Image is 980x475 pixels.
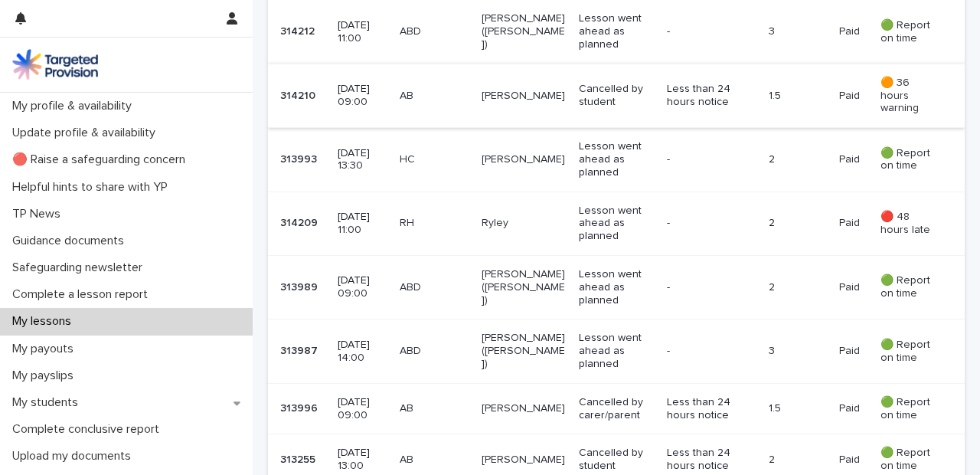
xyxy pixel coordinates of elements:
[280,342,321,358] p: 313987
[880,274,940,300] p: 🟢 Report on time
[482,332,567,370] p: [PERSON_NAME] ([PERSON_NAME])
[880,447,940,473] p: 🟢 Report on time
[400,402,469,415] p: AB
[667,25,752,38] p: -
[6,126,168,140] p: Update profile & availability
[6,180,180,195] p: Helpful hints to share with YP
[839,150,863,166] p: Paid
[268,319,965,383] tr: 313987313987 [DATE] 14:00ABD[PERSON_NAME] ([PERSON_NAME])Lesson went ahead as planned-3PaidPaid 🟢...
[482,153,567,166] p: [PERSON_NAME]
[482,12,567,51] p: [PERSON_NAME] ([PERSON_NAME])
[280,87,318,103] p: 314210
[280,450,318,467] p: 313255
[268,64,965,127] tr: 314210314210 [DATE] 09:00AB[PERSON_NAME]Cancelled by studentLess than 24 hours notice1.5PaidPaid ...
[338,19,387,45] p: [DATE] 11:00
[579,268,655,306] p: Lesson went ahead as planned
[6,260,155,275] p: Safeguarding newsletter
[338,147,387,173] p: [DATE] 13:30
[667,83,752,109] p: Less than 24 hours notice
[268,192,965,255] tr: 314209314209 [DATE] 11:00RHRyleyLesson went ahead as planned-2PaidPaid 🔴 48 hours late
[6,395,90,410] p: My students
[769,217,827,230] p: 2
[280,150,320,166] p: 313993
[338,83,387,109] p: [DATE] 09:00
[400,25,469,38] p: ABD
[400,345,469,358] p: ABD
[769,25,827,38] p: 3
[6,449,143,464] p: Upload my documents
[769,90,827,103] p: 1.5
[769,345,827,358] p: 3
[280,399,321,415] p: 313996
[667,217,752,230] p: -
[6,422,171,437] p: Complete conclusive report
[667,153,752,166] p: -
[880,19,940,45] p: 🟢 Report on time
[839,278,863,294] p: Paid
[12,49,98,80] img: M5nRWzHhSzIhMunXDL62
[338,396,387,422] p: [DATE] 09:00
[338,447,387,473] p: [DATE] 13:00
[482,90,567,103] p: [PERSON_NAME]
[400,153,469,166] p: HC
[6,152,198,167] p: 🔴 Raise a safeguarding concern
[839,87,863,103] p: Paid
[839,399,863,415] p: Paid
[268,128,965,192] tr: 313993313993 [DATE] 13:30HC[PERSON_NAME]Lesson went ahead as planned-2PaidPaid 🟢 Report on time
[6,287,160,302] p: Complete a lesson report
[338,274,387,300] p: [DATE] 09:00
[6,207,73,221] p: TP News
[667,396,752,422] p: Less than 24 hours notice
[6,234,136,248] p: Guidance documents
[769,454,827,467] p: 2
[769,281,827,294] p: 2
[482,268,567,306] p: [PERSON_NAME] ([PERSON_NAME])
[579,12,655,51] p: Lesson went ahead as planned
[6,314,83,329] p: My lessons
[268,256,965,319] tr: 313989313989 [DATE] 09:00ABD[PERSON_NAME] ([PERSON_NAME])Lesson went ahead as planned-2PaidPaid 🟢...
[268,383,965,434] tr: 313996313996 [DATE] 09:00AB[PERSON_NAME]Cancelled by carer/parentLess than 24 hours notice1.5Paid...
[839,214,863,230] p: Paid
[400,454,469,467] p: AB
[482,402,567,415] p: [PERSON_NAME]
[400,90,469,103] p: AB
[880,77,940,115] p: 🟠 36 hours warning
[667,447,752,473] p: Less than 24 hours notice
[769,153,827,166] p: 2
[579,83,655,109] p: Cancelled by student
[280,214,321,230] p: 314209
[880,396,940,422] p: 🟢 Report on time
[280,22,318,38] p: 314212
[667,345,752,358] p: -
[6,342,86,356] p: My payouts
[400,217,469,230] p: RH
[839,450,863,467] p: Paid
[338,339,387,365] p: [DATE] 14:00
[579,447,655,473] p: Cancelled by student
[880,211,940,237] p: 🔴 48 hours late
[579,396,655,422] p: Cancelled by carer/parent
[769,402,827,415] p: 1.5
[839,22,863,38] p: Paid
[667,281,752,294] p: -
[579,205,655,243] p: Lesson went ahead as planned
[839,342,863,358] p: Paid
[280,278,321,294] p: 313989
[400,281,469,294] p: ABD
[482,217,567,230] p: Ryley
[6,99,144,113] p: My profile & availability
[338,211,387,237] p: [DATE] 11:00
[579,332,655,370] p: Lesson went ahead as planned
[880,339,940,365] p: 🟢 Report on time
[482,454,567,467] p: [PERSON_NAME]
[880,147,940,173] p: 🟢 Report on time
[6,369,86,383] p: My payslips
[579,140,655,179] p: Lesson went ahead as planned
